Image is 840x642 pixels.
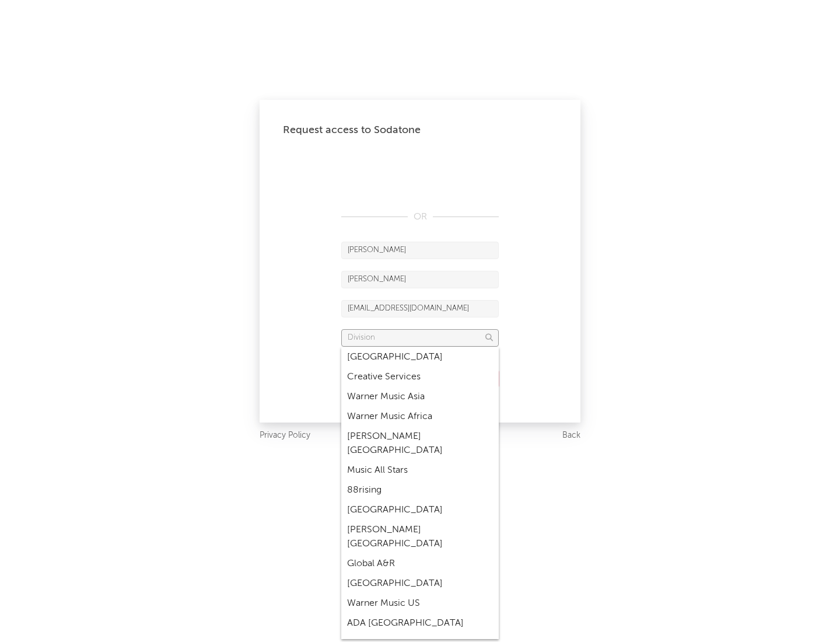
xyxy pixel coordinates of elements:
[341,367,499,387] div: Creative Services
[341,407,499,427] div: Warner Music Africa
[341,594,499,613] div: Warner Music US
[341,613,499,633] div: ADA [GEOGRAPHIC_DATA]
[341,480,499,500] div: 88rising
[341,387,499,407] div: Warner Music Asia
[260,428,310,443] a: Privacy Policy
[341,300,499,317] input: Email
[562,428,580,443] a: Back
[341,242,499,259] input: First Name
[341,329,499,347] input: Division
[283,123,557,137] div: Request access to Sodatone
[341,271,499,288] input: Last Name
[341,210,499,224] div: OR
[341,574,499,594] div: [GEOGRAPHIC_DATA]
[341,554,499,574] div: Global A&R
[341,427,499,460] div: [PERSON_NAME] [GEOGRAPHIC_DATA]
[341,520,499,554] div: [PERSON_NAME] [GEOGRAPHIC_DATA]
[341,347,499,367] div: [GEOGRAPHIC_DATA]
[341,460,499,480] div: Music All Stars
[341,500,499,520] div: [GEOGRAPHIC_DATA]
